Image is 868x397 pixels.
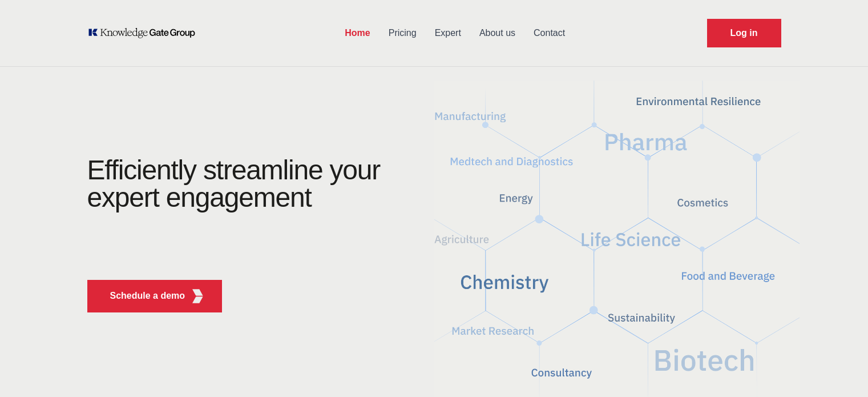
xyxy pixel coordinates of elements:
a: Home [336,18,379,48]
p: Schedule a demo [110,289,185,303]
a: Request Demo [707,19,781,47]
h1: Efficiently streamline your expert engagement [87,155,381,212]
a: Expert [426,18,470,48]
a: Contact [524,18,574,48]
button: Schedule a demoKGG Fifth Element RED [87,280,223,312]
img: KGG Fifth Element RED [190,289,204,303]
a: Pricing [380,18,426,48]
a: KOL Knowledge Platform: Talk to Key External Experts (KEE) [87,27,203,39]
a: About us [470,18,524,48]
